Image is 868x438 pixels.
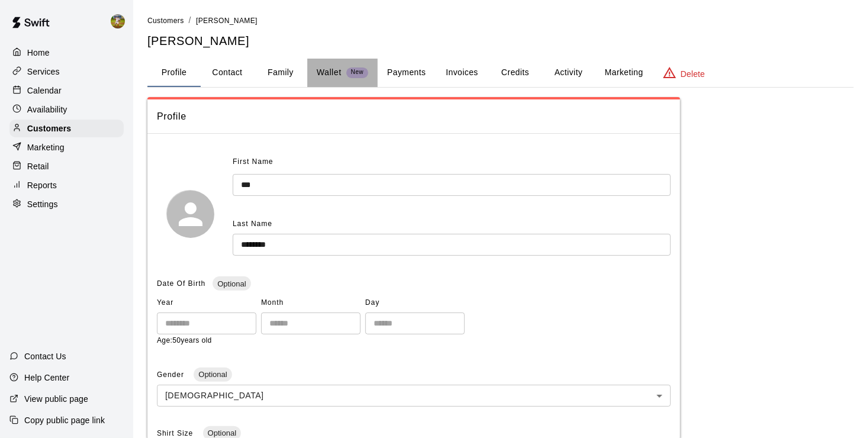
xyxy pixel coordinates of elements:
[378,59,435,87] button: Payments
[24,372,69,384] p: Help Center
[365,294,465,313] span: Day
[27,123,71,134] p: Customers
[9,44,124,62] a: Home
[27,66,60,78] p: Services
[196,17,258,25] span: [PERSON_NAME]
[488,59,542,87] button: Credits
[147,14,854,27] nav: breadcrumb
[157,385,671,407] div: [DEMOGRAPHIC_DATA]
[27,85,62,96] p: Calendar
[157,109,671,124] span: Profile
[317,66,342,79] p: Wallet
[9,101,124,118] a: Availability
[27,47,50,59] p: Home
[435,59,488,87] button: Invoices
[595,59,652,87] button: Marketing
[108,9,133,33] div: Jhonny Montoya
[194,370,232,379] span: Optional
[147,17,184,25] span: Customers
[147,59,201,87] button: Profile
[27,104,67,115] p: Availability
[27,141,65,153] p: Marketing
[213,279,250,288] span: Optional
[254,59,307,87] button: Family
[542,59,595,87] button: Activity
[147,15,184,25] a: Customers
[9,195,124,213] a: Settings
[147,33,854,49] h5: [PERSON_NAME]
[9,157,124,175] a: Retail
[27,160,49,172] p: Retail
[346,69,368,76] span: New
[261,294,361,313] span: Month
[681,68,705,80] p: Delete
[233,220,272,228] span: Last Name
[9,120,124,137] a: Customers
[9,176,124,194] a: Reports
[9,63,124,80] a: Services
[203,429,241,437] span: Optional
[24,350,66,362] p: Contact Us
[189,14,191,27] li: /
[157,429,196,437] span: Shirt Size
[9,139,124,156] a: Marketing
[24,393,88,405] p: View public page
[157,294,256,313] span: Year
[157,279,205,288] span: Date Of Birth
[27,198,58,210] p: Settings
[157,336,212,344] span: Age: 50 years old
[9,82,124,99] a: Calendar
[147,59,854,87] div: basic tabs example
[27,179,57,191] p: Reports
[233,153,274,172] span: First Name
[157,371,187,379] span: Gender
[24,414,105,426] p: Copy public page link
[111,14,125,28] img: Jhonny Montoya
[201,59,254,87] button: Contact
